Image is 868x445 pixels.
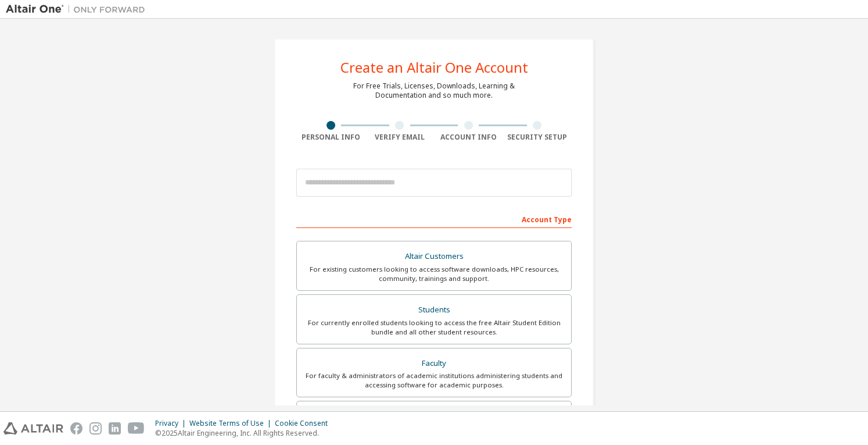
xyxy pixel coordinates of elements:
div: For faculty & administrators of academic institutions administering students and accessing softwa... [304,371,564,390]
img: instagram.svg [89,422,102,435]
div: Create an Altair One Account [340,60,528,74]
div: Website Terms of Use [189,419,275,428]
img: altair_logo.svg [3,422,63,435]
div: Cookie Consent [275,419,335,428]
div: For currently enrolled students looking to access the free Altair Student Edition bundle and all ... [304,318,564,337]
img: Altair One [6,3,151,15]
img: facebook.svg [70,422,83,435]
div: For existing customers looking to access software downloads, HPC resources, community, trainings ... [304,265,564,283]
p: © 2025 Altair Engineering, Inc. All Rights Reserved. [155,428,335,438]
img: youtube.svg [128,422,145,435]
div: Students [304,302,564,318]
div: Privacy [155,419,189,428]
div: Personal Info [296,133,365,142]
img: linkedin.svg [109,422,121,435]
div: Altair Customers [304,248,564,265]
div: Faculty [304,355,564,372]
div: Verify Email [365,133,435,142]
div: Account Info [434,133,503,142]
div: Security Setup [503,133,572,142]
div: For Free Trials, Licenses, Downloads, Learning & Documentation and so much more. [353,81,515,100]
div: Account Type [296,209,572,228]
